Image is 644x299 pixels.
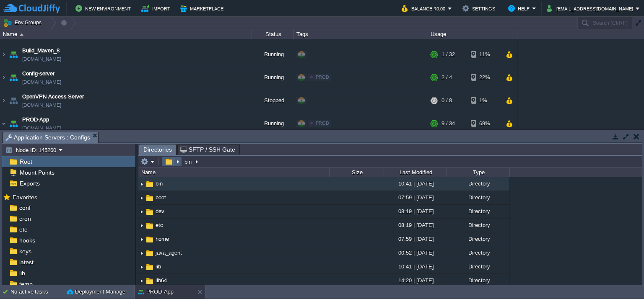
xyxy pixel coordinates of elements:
[447,232,509,245] div: Directory
[145,235,154,244] img: AMDAwAAAACH5BAEAAAAALAAAAAABAAEAAAICRAEAOw==
[384,246,447,259] div: 00:52 | [DATE]
[447,177,509,190] div: Directory
[75,3,133,13] button: New Environment
[0,112,7,135] img: AMDAwAAAACH5BAEAAAAALAAAAAABAAEAAAICRAEAOw==
[447,274,509,287] div: Directory
[154,249,183,256] a: java_agent
[384,274,447,287] div: 14:20 | [DATE]
[138,233,145,246] img: AMDAwAAAACH5BAEAAAAALAAAAAABAAEAAAICRAEAOw==
[252,43,294,66] div: Running
[138,205,145,218] img: AMDAwAAAACH5BAEAAAAALAAAAAABAAEAAAICRAEAOw==
[447,168,509,177] div: Type
[183,158,194,165] button: bin
[138,288,174,296] button: PROD-App
[154,277,168,284] span: lib64
[22,93,84,101] a: OpenVPN Access Server
[5,146,59,154] button: Node ID: 145260
[18,237,36,244] a: hooks
[471,89,498,112] div: 1%
[384,177,447,190] div: 10:41 | [DATE]
[18,269,26,277] span: lib
[447,191,509,204] div: Directory
[154,235,170,242] a: home
[3,17,44,28] button: Env Groups
[0,43,7,66] img: AMDAwAAAACH5BAEAAAAALAAAAAABAAEAAAICRAEAOw==
[402,3,448,13] button: Balance ₹0.00
[462,3,498,13] button: Settings
[154,263,162,270] a: lib
[441,43,455,66] div: 1 / 32
[141,3,173,13] button: Import
[138,191,145,204] img: AMDAwAAAACH5BAEAAAAALAAAAAABAAEAAAICRAEAOw==
[154,208,166,215] span: dev
[316,75,329,80] span: PROD
[252,89,294,112] div: Stopped
[18,158,34,165] a: Root
[154,180,164,187] a: bin
[154,222,164,229] a: etc
[18,247,33,255] a: keys
[11,194,39,201] a: Favorites
[22,101,61,109] a: [DOMAIN_NAME]
[441,112,455,135] div: 9 / 34
[447,246,509,259] div: Directory
[441,66,452,89] div: 2 / 4
[145,249,154,258] img: AMDAwAAAACH5BAEAAAAALAAAAAABAAEAAAICRAEAOw==
[252,29,293,39] div: Status
[8,66,19,89] img: AMDAwAAAACH5BAEAAAAALAAAAAABAAEAAAICRAEAOw==
[138,178,145,191] img: AMDAwAAAACH5BAEAAAAALAAAAAABAAEAAAICRAEAOw==
[145,221,154,230] img: AMDAwAAAACH5BAEAAAAALAAAAAABAAEAAAICRAEAOw==
[471,43,498,66] div: 11%
[8,43,19,66] img: AMDAwAAAACH5BAEAAAAALAAAAAABAAEAAAICRAEAOw==
[180,3,226,13] button: Marketplace
[67,288,127,296] button: Deployment Manager
[18,204,32,211] span: conf
[1,29,252,39] div: Name
[18,280,34,288] span: temp
[0,66,7,89] img: AMDAwAAAACH5BAEAAAAALAAAAAABAAEAAAICRAEAOw==
[384,260,447,273] div: 10:41 | [DATE]
[145,263,154,272] img: AMDAwAAAACH5BAEAAAAALAAAAAABAAEAAAICRAEAOw==
[10,285,63,299] div: No active tasks
[252,66,294,89] div: Running
[22,70,55,78] span: Config-server
[252,112,294,135] div: Running
[18,258,35,266] a: latest
[22,78,61,86] a: [DOMAIN_NAME]
[138,260,145,273] img: AMDAwAAAACH5BAEAAAAALAAAAAABAAEAAAICRAEAOw==
[384,191,447,204] div: 07:59 | [DATE]
[138,247,145,260] img: AMDAwAAAACH5BAEAAAAALAAAAAABAAEAAAICRAEAOw==
[330,168,384,177] div: Size
[3,3,60,14] img: CloudJiffy
[20,34,23,36] img: AMDAwAAAACH5BAEAAAAALAAAAAABAAEAAAICRAEAOw==
[18,215,32,222] a: cron
[508,3,532,13] button: Help
[22,124,61,132] a: [DOMAIN_NAME]
[18,226,29,233] a: etc
[447,205,509,218] div: Directory
[8,112,19,135] img: AMDAwAAAACH5BAEAAAAALAAAAAABAAEAAAICRAEAOw==
[5,132,90,143] span: Application Servers : Configs
[0,89,7,112] img: AMDAwAAAACH5BAEAAAAALAAAAAABAAEAAAICRAEAOw==
[145,276,154,286] img: AMDAwAAAACH5BAEAAAAALAAAAAABAAEAAAICRAEAOw==
[8,89,19,112] img: AMDAwAAAACH5BAEAAAAALAAAAAABAAEAAAICRAEAOw==
[447,219,509,232] div: Directory
[143,144,172,155] span: Directories
[138,219,145,232] img: AMDAwAAAACH5BAEAAAAALAAAAAABAAEAAAICRAEAOw==
[384,232,447,245] div: 07:59 | [DATE]
[138,275,145,288] img: AMDAwAAAACH5BAEAAAAALAAAAAABAAEAAAICRAEAOw==
[22,46,60,55] a: Build_Maven_8
[471,112,498,135] div: 69%
[22,116,49,124] a: PROD-App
